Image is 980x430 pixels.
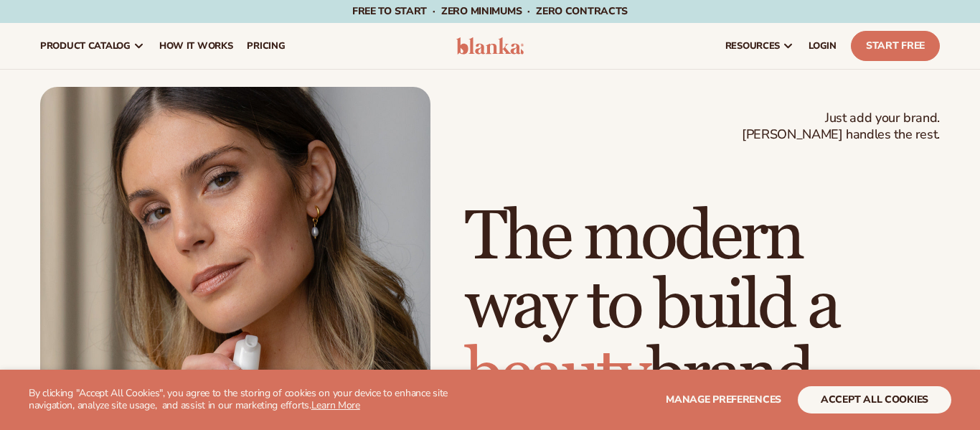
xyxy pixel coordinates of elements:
a: How It Works [152,23,240,69]
span: Free to start · ZERO minimums · ZERO contracts [352,4,628,18]
span: beauty [465,333,647,417]
a: pricing [240,23,292,69]
button: accept all cookies [798,386,951,413]
a: resources [718,23,801,69]
button: Manage preferences [666,386,781,413]
a: Learn More [311,398,360,412]
img: logo [456,37,524,55]
a: Start Free [851,31,940,61]
span: How It Works [159,40,233,52]
span: LOGIN [809,40,837,52]
a: LOGIN [801,23,844,69]
h1: The modern way to build a brand [465,203,940,410]
p: By clicking "Accept All Cookies", you agree to the storing of cookies on your device to enhance s... [29,388,489,412]
a: product catalog [33,23,152,69]
span: Just add your brand. [PERSON_NAME] handles the rest. [742,110,940,144]
span: pricing [247,40,285,52]
span: product catalog [40,40,131,52]
span: resources [725,40,780,52]
span: Manage preferences [666,393,781,406]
